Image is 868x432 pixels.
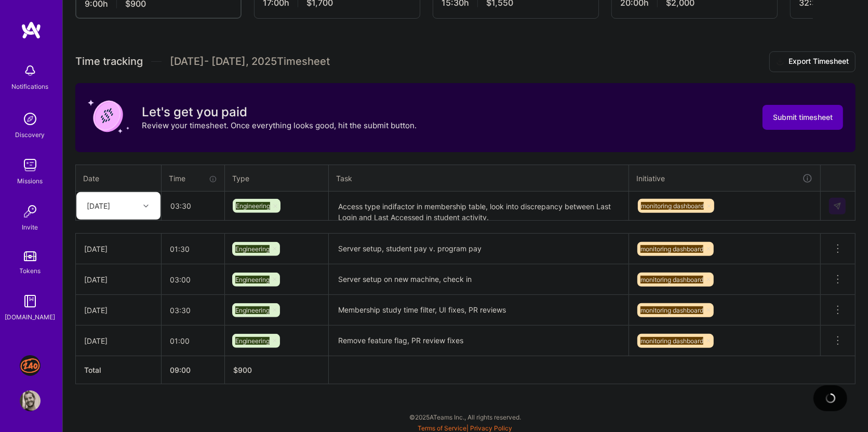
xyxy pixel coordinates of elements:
input: HH:MM [162,327,224,355]
div: Tokens [20,265,41,276]
img: Invite [20,201,41,222]
textarea: Membership study time filter, UI fixes, PR reviews [330,296,627,325]
input: HH:MM [162,192,224,220]
button: Export Timesheet [769,51,856,72]
img: Submit [833,202,842,210]
img: logo [21,21,42,39]
th: 09:00 [162,356,225,384]
span: Submit timesheet [773,112,833,123]
span: Engineering [235,306,270,314]
img: bell [20,60,41,81]
span: monitoring dashboard [640,337,703,345]
input: HH:MM [162,296,224,324]
input: HH:MM [162,266,224,293]
span: monitoring dashboard [641,202,704,210]
i: icon Chevron [143,204,149,209]
span: $ 900 [233,366,252,374]
textarea: Access type indifactor in membership table, look into discrepancy between Last Login and Last Acc... [330,193,627,220]
div: [DATE] [84,274,153,285]
span: Time tracking [75,55,143,68]
div: © 2025 ATeams Inc., All rights reserved. [62,404,868,430]
a: Terms of Service [418,424,467,432]
img: loading [825,393,836,403]
span: monitoring dashboard [640,245,703,253]
img: tokens [24,251,36,261]
img: User Avatar [20,390,41,411]
img: J: 240 Tutoring - Jobs Section Redesign [20,355,41,376]
textarea: Server setup, student pay v. program pay [330,235,627,263]
div: [DATE] [84,335,153,346]
button: Submit timesheet [763,105,843,130]
p: Review your timesheet. Once everything looks good, hit the submit button. [142,120,417,131]
img: teamwork [20,155,41,176]
img: discovery [20,109,41,129]
a: Privacy Policy [471,424,513,432]
textarea: Remove feature flag, PR review fixes [330,327,627,355]
img: coin [88,96,129,137]
span: Engineering [235,337,270,345]
a: J: 240 Tutoring - Jobs Section Redesign [17,355,43,376]
div: Missions [18,176,43,186]
input: HH:MM [162,235,224,263]
th: Task [329,165,629,192]
div: Initiative [636,172,813,184]
span: | [418,424,513,432]
span: Engineering [236,202,270,210]
span: Engineering [235,276,270,283]
span: monitoring dashboard [640,276,703,283]
th: Type [225,165,329,192]
textarea: Server setup on new machine, check in [330,265,627,294]
div: [DATE] [84,305,153,316]
div: [DATE] [84,244,153,254]
span: [DATE] - [DATE] , 2025 Timesheet [170,55,330,68]
th: Total [76,356,162,384]
div: null [829,198,847,214]
div: [DATE] [87,200,110,211]
i: icon Download [776,57,784,67]
img: guide book [20,291,41,312]
th: Date [76,165,162,192]
div: [DOMAIN_NAME] [5,312,56,322]
span: Engineering [235,245,270,253]
div: Time [169,173,217,184]
div: Notifications [12,81,49,92]
div: Discovery [16,129,45,140]
a: User Avatar [17,390,43,411]
h3: Let's get you paid [142,104,417,120]
span: monitoring dashboard [640,306,703,314]
div: Invite [22,222,38,233]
